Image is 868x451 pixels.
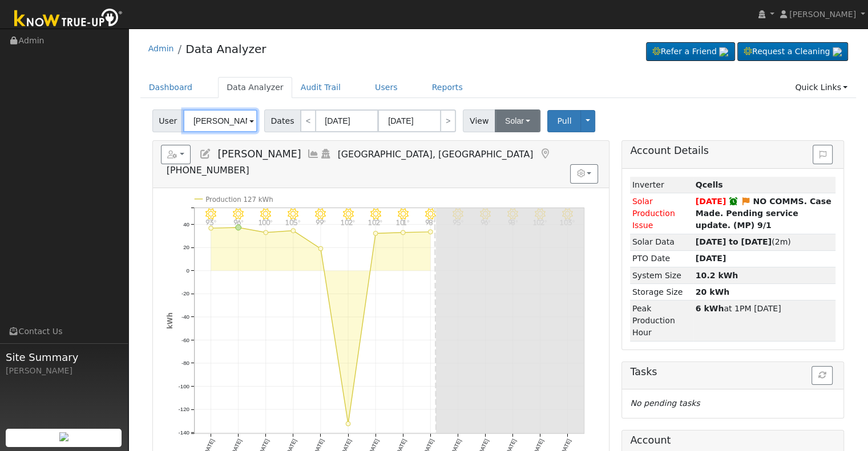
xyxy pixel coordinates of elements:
[199,148,212,160] a: Edit User (34366)
[152,109,184,132] span: User
[318,246,323,251] circle: onclick=""
[630,434,671,446] h5: Account
[185,42,266,56] a: Data Analyzer
[217,148,301,160] span: [PERSON_NAME]
[181,290,190,296] text: -20
[6,350,122,365] span: Site Summary
[260,208,271,219] i: 8/21 - MostlyClear
[181,360,190,366] text: -80
[397,208,408,219] i: 8/26 - Clear
[425,208,436,219] i: 8/27 - Clear
[630,267,693,283] td: System Size
[288,208,298,219] i: 8/22 - Clear
[728,197,738,206] a: Snoozed until 09/08/2025
[719,47,728,56] img: retrieve
[320,148,332,160] a: Login As (last Never)
[338,149,534,160] span: [GEOGRAPHIC_DATA], [GEOGRAPHIC_DATA]
[393,219,413,225] p: 101°
[696,287,729,296] strong: 20 kWh
[557,116,571,125] span: Pull
[140,77,201,98] a: Dashboard
[181,314,190,320] text: -40
[9,6,128,32] img: Know True-Up
[428,230,433,234] circle: onclick=""
[205,196,273,204] text: Production 127 kWh
[630,145,835,157] h5: Account Details
[178,406,189,412] text: -120
[59,432,68,441] img: retrieve
[696,304,724,313] strong: 6 kWh
[236,225,241,230] circle: onclick=""
[148,44,174,53] a: Admin
[167,165,249,176] span: [PHONE_NUMBER]
[183,244,189,250] text: 20
[6,365,122,377] div: [PERSON_NAME]
[233,208,244,219] i: 8/20 - Clear
[696,237,791,246] span: (2m)
[423,77,471,98] a: Reports
[630,366,835,378] h5: Tasks
[495,109,540,132] button: Solar
[630,300,693,341] td: Peak Production Hour
[737,42,848,62] a: Request a Cleaning
[218,77,292,98] a: Data Analyzer
[440,109,456,132] a: >
[630,250,693,267] td: PTO Date
[789,10,856,19] span: [PERSON_NAME]
[264,109,301,132] span: Dates
[178,383,189,389] text: -100
[693,300,835,341] td: at 1PM [DATE]
[696,237,772,246] strong: [DATE] to [DATE]
[208,226,213,230] circle: onclick=""
[205,208,216,219] i: 8/19 - Clear
[292,77,349,98] a: Audit Trail
[630,284,693,300] td: Storage Size
[338,219,358,225] p: 102°
[696,271,738,280] strong: 10.2 kWh
[342,208,353,219] i: 8/24 - Clear
[284,219,303,225] p: 105°
[696,180,723,189] strong: ID: 1453, authorized: 07/28/25
[547,110,581,132] button: Pull
[370,208,381,219] i: 8/25 - Clear
[315,208,326,219] i: 8/23 - Clear
[228,219,248,225] p: 96°
[696,197,831,230] strong: NO COMMS. Case Made. Pending service update. (MP) 9/1
[264,230,268,235] circle: onclick=""
[741,197,751,205] i: Edit Issue
[401,230,405,235] circle: onclick=""
[300,109,316,132] a: <
[632,197,675,230] span: Solar Production Issue
[696,254,726,263] span: [DATE]
[186,267,189,274] text: 0
[812,366,833,385] button: Refresh
[346,421,350,426] circle: onclick=""
[373,231,378,235] circle: onclick=""
[630,399,700,408] i: No pending tasks
[366,77,406,98] a: Users
[786,77,856,98] a: Quick Links
[630,234,693,250] td: Solar Data
[630,177,693,193] td: Inverter
[813,145,833,164] button: Issue History
[201,219,220,225] p: 93°
[183,109,257,132] input: Select a User
[178,429,189,436] text: -140
[421,219,440,225] p: 98°
[463,109,495,132] span: View
[183,221,189,227] text: 40
[646,42,735,62] a: Refer a Friend
[165,312,173,329] text: kWh
[539,148,551,160] a: Map
[291,229,296,233] circle: onclick=""
[696,197,726,206] span: [DATE]
[307,148,320,160] a: Multi-Series Graph
[366,219,385,225] p: 102°
[311,219,330,225] p: 99°
[833,47,842,56] img: retrieve
[181,336,190,343] text: -60
[256,219,275,225] p: 100°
